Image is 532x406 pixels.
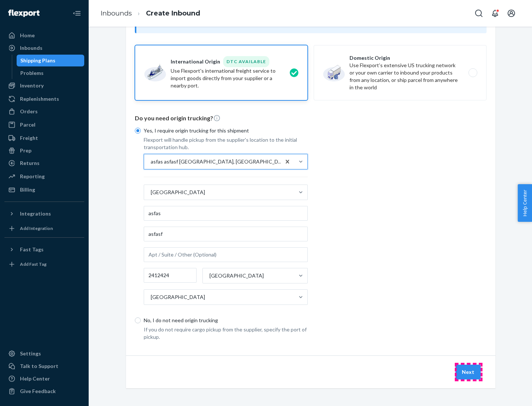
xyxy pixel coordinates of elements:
input: Facility Name [144,206,308,221]
input: [GEOGRAPHIC_DATA] [209,272,209,279]
a: Replenishments [4,93,84,105]
button: Open account menu [504,6,519,21]
div: [GEOGRAPHIC_DATA] [151,189,205,196]
div: Problems [20,69,44,77]
input: [GEOGRAPHIC_DATA] [150,293,151,301]
div: Shipping Plans [20,57,55,64]
a: Inbounds [100,9,132,17]
a: Billing [4,184,84,196]
a: Problems [17,67,85,79]
a: Orders [4,106,84,117]
button: Open Search Box [471,6,486,21]
a: Home [4,30,84,41]
p: No, I do not need origin trucking [144,317,308,324]
p: Do you need origin trucking? [135,114,487,123]
div: Settings [20,350,41,357]
a: Talk to Support [4,360,84,372]
div: [GEOGRAPHIC_DATA] [151,293,205,301]
input: [GEOGRAPHIC_DATA] [150,189,151,196]
a: Settings [4,348,84,359]
a: Returns [4,157,84,169]
a: Parcel [4,119,84,131]
button: Fast Tags [4,244,84,255]
a: Create Inbound [146,9,200,17]
div: Billing [20,186,35,193]
input: Apt / Suite / Other (Optional) [144,247,308,262]
span: Inbounding with your own carrier? [157,20,320,27]
div: asfas asfasf [GEOGRAPHIC_DATA], [GEOGRAPHIC_DATA] 2412424 [151,158,284,165]
p: Flexport will handle pickup from the supplier's location to the initial transportation hub. [144,136,308,151]
div: Fast Tags [20,246,44,253]
input: Yes, I require origin trucking for this shipment [135,128,141,134]
button: Give Feedback [4,385,84,397]
a: Add Integration [4,223,84,234]
div: Help Center [20,375,50,382]
div: Parcel [20,121,35,128]
a: Reporting [4,171,84,182]
button: Close Navigation [69,6,84,21]
div: Orders [20,108,38,115]
p: If you do not require cargo pickup from the supplier, specify the port of pickup. [144,326,308,341]
a: Help Center [4,373,84,385]
div: Add Fast Tag [20,261,47,267]
div: Replenishments [20,95,59,103]
a: Freight [4,132,84,144]
div: Inventory [20,82,44,89]
input: Address [144,227,308,241]
p: Yes, I require origin trucking for this shipment [144,127,308,134]
button: Help Center [518,184,532,222]
div: Home [20,32,35,39]
div: Give Feedback [20,388,56,395]
a: Inventory [4,80,84,92]
a: Prep [4,145,84,156]
button: Integrations [4,208,84,220]
div: Returns [20,159,40,167]
button: Next [456,365,481,379]
input: No, I do not need origin trucking [135,317,141,323]
button: Open notifications [488,6,502,21]
ol: breadcrumbs [95,3,206,24]
div: Add Integration [20,225,53,231]
div: Inbounds [20,44,42,52]
div: Integrations [20,210,51,217]
div: Prep [20,147,31,154]
div: Freight [20,134,38,142]
a: Shipping Plans [17,55,85,66]
img: Flexport logo [8,10,40,17]
div: [GEOGRAPHIC_DATA] [209,272,264,279]
div: Talk to Support [20,362,58,370]
input: Postal Code [144,268,197,283]
a: Add Fast Tag [4,258,84,270]
a: Inbounds [4,42,84,54]
div: Reporting [20,173,45,180]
